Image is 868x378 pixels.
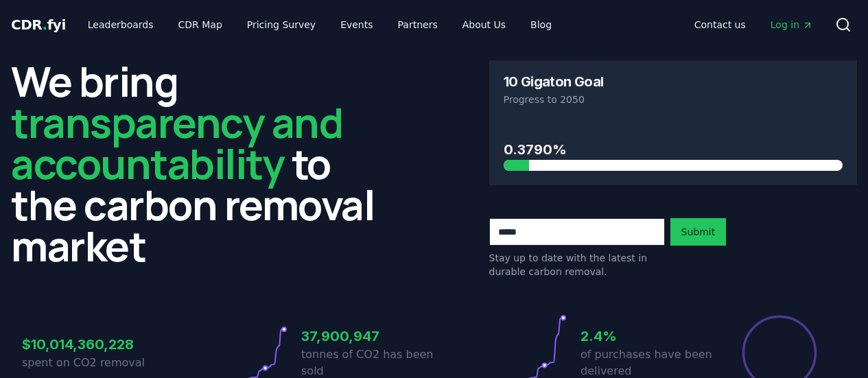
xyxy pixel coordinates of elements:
[504,75,604,88] h3: 10 Gigaton Goal
[11,15,66,34] a: CDR.fyi
[301,326,434,346] h3: 37,900,947
[77,12,165,37] a: Leaderboards
[504,93,843,106] p: Progress to 2050
[683,12,757,37] a: Contact us
[11,60,379,266] h2: We bring to the carbon removal market
[11,94,342,191] span: transparency and accountability
[771,18,813,32] span: Log in
[451,12,517,37] a: About Us
[22,334,155,355] h3: $10,014,360,228
[683,12,824,37] nav: Main
[670,218,727,246] button: Submit
[489,251,665,279] p: Stay up to date with the latest in durable carbon removal.
[760,12,824,37] a: Log in
[504,139,843,160] h3: 0.3790%
[329,12,384,37] a: Events
[43,16,47,33] span: .
[11,16,66,33] span: CDR fyi
[22,355,155,371] p: spent on CO2 removal
[519,12,563,37] a: Blog
[236,12,327,37] a: Pricing Survey
[387,12,449,37] a: Partners
[77,12,563,37] nav: Main
[167,12,233,37] a: CDR Map
[580,326,714,346] h3: 2.4%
